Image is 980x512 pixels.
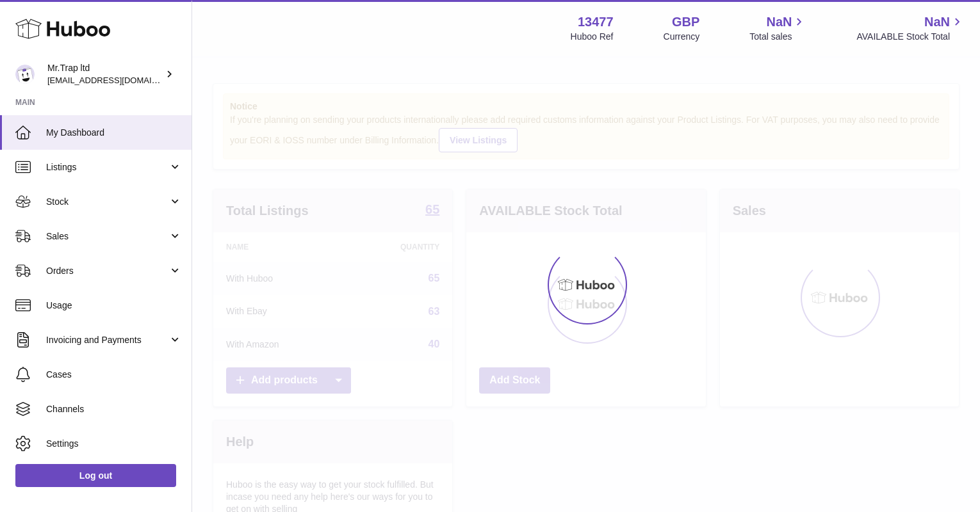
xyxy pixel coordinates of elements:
[46,196,168,208] span: Stock
[46,300,182,312] span: Usage
[46,369,182,381] span: Cases
[46,334,168,346] span: Invoicing and Payments
[47,62,163,86] div: Mr.Trap ltd
[15,464,176,487] a: Log out
[46,403,182,415] span: Channels
[578,13,614,31] strong: 13477
[571,31,614,43] div: Huboo Ref
[46,265,168,277] span: Orders
[856,31,965,43] span: AVAILABLE Stock Total
[46,127,182,139] span: My Dashboard
[856,13,965,43] a: NaN AVAILABLE Stock Total
[46,438,182,450] span: Settings
[46,161,168,173] span: Listings
[47,75,188,85] span: [EMAIL_ADDRESS][DOMAIN_NAME]
[749,13,806,43] a: NaN Total sales
[664,31,700,43] div: Currency
[749,31,806,43] span: Total sales
[924,13,950,31] span: NaN
[672,13,699,31] strong: GBP
[46,230,168,243] span: Sales
[15,65,35,84] img: office@grabacz.eu
[766,13,792,31] span: NaN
